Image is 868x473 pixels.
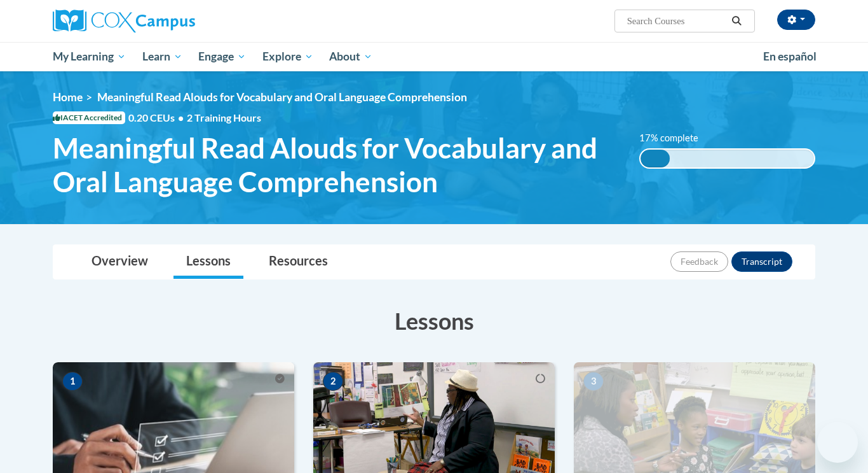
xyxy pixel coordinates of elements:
div: Main menu [34,42,834,71]
a: En español [755,43,825,70]
h3: Lessons [53,305,815,337]
button: Feedback [670,251,728,272]
span: 3 [583,372,604,391]
span: • [178,111,184,124]
span: My Learning [53,49,126,64]
span: En español [763,50,817,63]
button: Search [728,13,747,29]
span: Meaningful Read Alouds for Vocabulary and Oral Language Comprehension [97,90,467,104]
a: Overview [79,245,161,279]
span: About [329,49,372,64]
label: 17% complete [639,131,712,145]
div: 17% complete [641,150,670,167]
span: 2 Training Hours [187,111,261,124]
a: My Learning [44,42,134,71]
a: Learn [134,42,191,71]
button: Transcript [731,251,792,272]
a: Explore [254,42,322,71]
a: About [322,42,381,71]
span: Meaningful Read Alouds for Vocabulary and Oral Language Comprehension [53,131,620,199]
input: Search Courses [626,13,728,29]
a: Lessons [173,245,243,279]
i:  [731,17,743,26]
span: 1 [62,372,83,391]
a: Home [53,90,83,104]
span: Explore [262,49,313,64]
a: Resources [256,245,341,279]
img: Cox Campus [53,10,195,32]
a: Engage [190,42,254,71]
span: 2 [323,372,343,391]
span: IACET Accredited [53,111,125,124]
iframe: Button to launch messaging window [817,422,858,463]
span: Engage [198,49,246,64]
span: 0.20 CEUs [128,111,187,125]
a: Cox Campus [53,10,294,32]
button: Account Settings [777,10,815,30]
span: Learn [142,49,182,64]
